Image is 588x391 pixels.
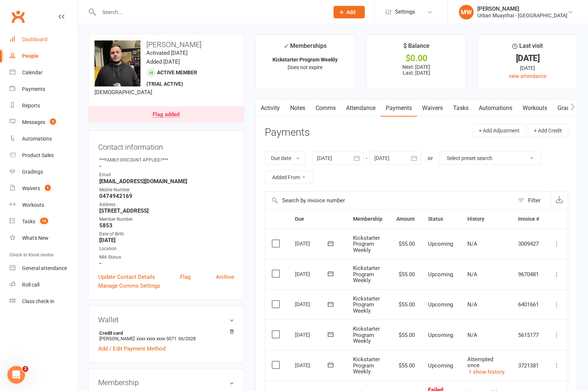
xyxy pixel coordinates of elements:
[98,329,234,342] li: [PERSON_NAME]
[99,193,234,199] strong: 0474942169
[216,273,234,281] a: Archive
[421,210,461,228] th: Status
[10,131,78,147] a: Automations
[512,350,546,381] td: 3721381
[295,238,329,249] div: [DATE]
[10,230,78,246] a: What's New
[22,53,39,59] div: People
[373,64,459,76] p: Next: [DATE] Last: [DATE]
[10,64,78,81] a: Calendar
[295,359,329,371] div: [DATE]
[99,186,234,193] div: Mobile Number
[477,6,567,12] div: [PERSON_NAME]
[10,97,78,114] a: Reports
[146,50,188,56] time: Activated [DATE]
[98,273,155,281] a: Update Contact Details
[346,9,356,15] span: Add
[99,237,234,244] strong: [DATE]
[485,54,571,62] div: [DATE]
[390,320,421,350] td: $55.00
[22,265,67,271] div: General attendance
[99,222,234,229] strong: 5853
[146,70,197,87] span: Active member (trial active)
[395,4,415,20] span: Settings
[99,260,234,267] strong: -
[448,100,474,117] a: Tasks
[265,171,313,184] button: Added From
[10,293,78,310] a: Class kiosk mode
[10,147,78,164] a: Product Sales
[428,241,453,247] span: Upcoming
[477,12,567,19] div: Urban Muaythai - [GEOGRAPHIC_DATA]
[353,265,380,284] span: Kickstarter Program Weekly
[99,231,234,238] div: Date of Birth
[467,241,477,247] span: N/A
[512,289,546,320] td: 6401661
[9,7,27,26] a: Clubworx
[99,201,234,208] div: Address
[512,41,543,54] div: Last visit
[98,140,234,151] h3: Contact information
[40,218,48,224] span: 10
[428,362,453,369] span: Upcoming
[256,100,285,117] a: Activity
[467,271,477,278] span: N/A
[295,298,329,310] div: [DATE]
[417,100,448,117] a: Waivers
[22,119,45,125] div: Messages
[512,210,546,228] th: Invoice #
[153,112,179,118] div: Flag added
[473,124,526,137] button: + Add Adjustment
[10,260,78,277] a: General attendance kiosk mode
[98,316,234,324] h3: Wallet
[265,152,306,165] button: Due date
[467,301,477,308] span: N/A
[10,213,78,230] a: Tasks 10
[485,64,571,72] div: [DATE]
[99,216,234,223] div: Member Number
[467,332,477,338] span: N/A
[265,192,514,209] input: Search by invoice number
[428,271,453,278] span: Upcoming
[99,254,234,261] div: MIA Status
[22,103,40,109] div: Reports
[22,202,44,208] div: Workouts
[10,48,78,64] a: People
[390,259,421,289] td: $55.00
[528,124,568,137] button: + Add Credit
[95,40,238,49] h3: [PERSON_NAME]
[517,100,552,117] a: Workouts
[381,100,417,117] a: Payments
[428,301,453,308] span: Upcoming
[285,100,310,117] a: Notes
[373,54,459,62] div: $0.00
[288,210,346,228] th: Due
[514,192,550,209] button: Filter
[95,40,140,86] img: image1753689902.png
[99,245,234,252] div: Location
[390,289,421,320] td: $55.00
[528,196,541,205] div: Filter
[461,210,512,228] th: History
[10,164,78,180] a: Gradings
[136,336,177,341] span: xxxx xxxx xxxx 5071
[22,366,28,372] span: 2
[22,86,45,92] div: Payments
[10,277,78,293] a: Roll call
[295,329,329,340] div: [DATE]
[99,330,231,336] strong: Credit card
[390,350,421,381] td: $55.00
[353,235,380,253] span: Kickstarter Program Weekly
[509,73,546,79] a: view attendance
[288,64,322,70] span: Does not expire
[284,43,288,50] i: ✓
[99,163,234,170] strong: -
[180,273,190,281] a: Flag
[341,100,381,117] a: Attendance
[50,118,56,125] span: 5
[10,31,78,48] a: Dashboard
[7,366,25,384] iframe: Intercom live chat
[45,185,51,191] span: 1
[390,210,421,228] th: Amount
[98,378,234,387] h3: Membership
